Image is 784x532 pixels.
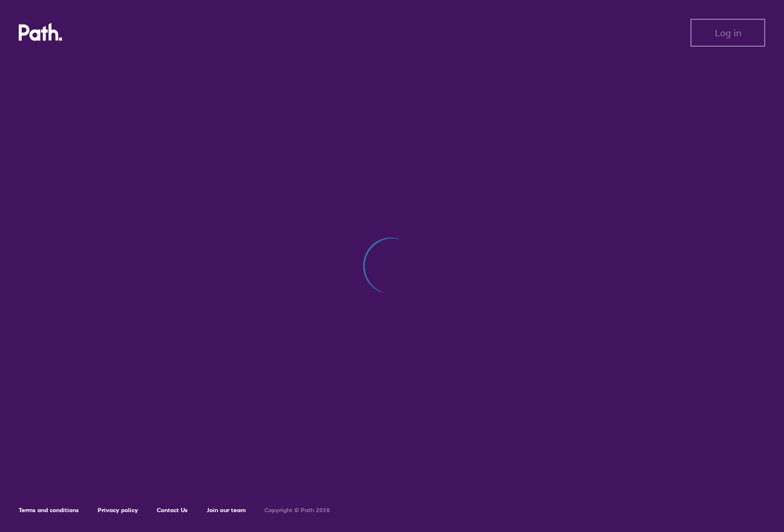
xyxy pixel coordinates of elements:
span: Log in [715,27,741,38]
a: Privacy policy [98,506,138,514]
a: Terms and conditions [19,506,79,514]
button: Log in [690,19,765,47]
h6: Copyright © Path 2018 [264,507,330,514]
a: Contact Us [157,506,188,514]
a: Join our team [207,506,246,514]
